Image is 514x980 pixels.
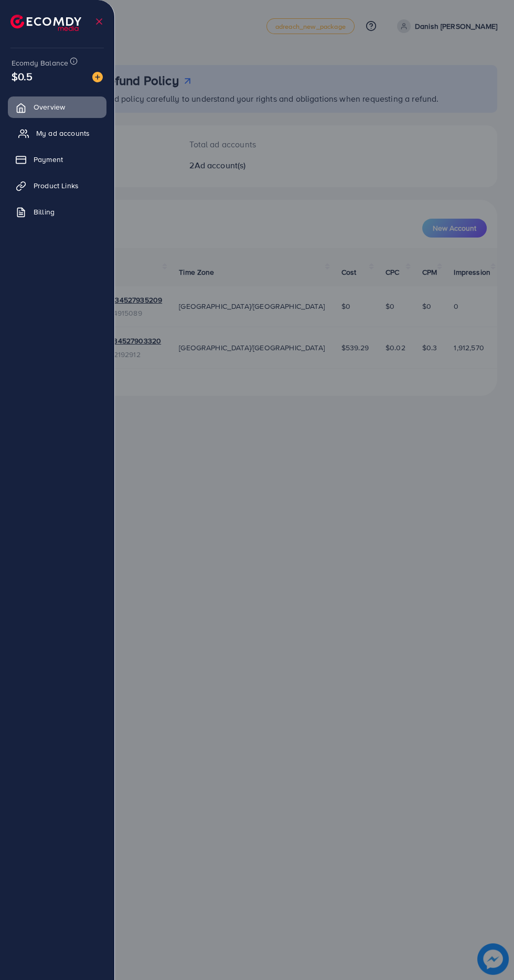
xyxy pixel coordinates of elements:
[8,123,106,144] a: My ad accounts
[10,15,81,31] img: logo
[8,175,106,196] a: Product Links
[8,201,106,222] a: Billing
[92,72,103,82] img: image
[8,149,106,170] a: Payment
[34,102,65,112] span: Overview
[12,58,68,68] span: Ecomdy Balance
[34,207,55,217] span: Billing
[34,154,63,165] span: Payment
[12,69,33,84] span: $0.5
[34,180,79,191] span: Product Links
[8,96,106,117] a: Overview
[36,128,90,138] span: My ad accounts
